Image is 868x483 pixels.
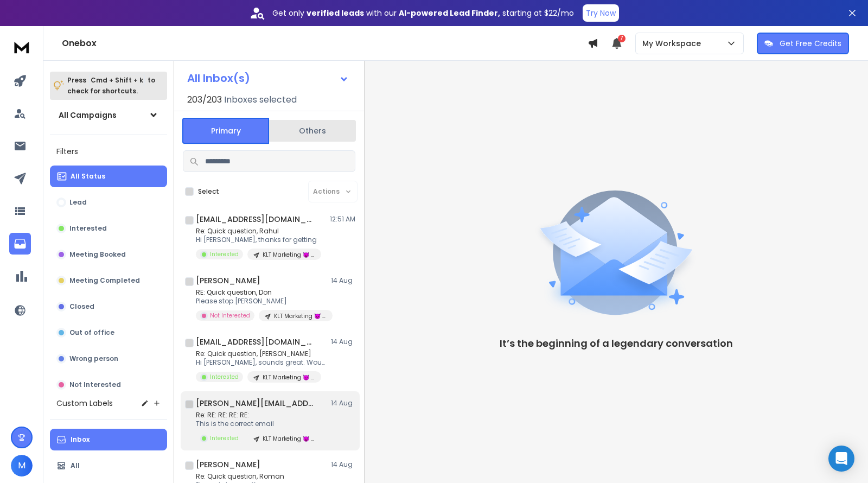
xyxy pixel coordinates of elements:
[50,144,167,159] h3: Filters
[210,250,239,258] p: Interested
[69,302,94,311] p: Closed
[50,374,167,396] button: Not Interested
[399,8,500,18] strong: AI-powered Lead Finder,
[196,411,321,420] p: Re: RE: RE: RE: RE:
[50,218,167,239] button: Interested
[269,119,356,143] button: Others
[50,429,167,450] button: Inbox
[62,37,588,50] h1: Onebox
[642,38,705,49] p: My Workspace
[71,172,105,181] p: All Status
[196,398,315,409] h1: [PERSON_NAME][EMAIL_ADDRESS][DOMAIN_NAME]
[50,192,167,213] button: Lead
[263,373,315,382] p: KLT Marketing 😈 | campaign 130825
[500,336,733,351] p: It’s the beginning of a legendary conversation
[263,435,315,443] p: KLT Marketing 😈 | campaign 130825
[89,74,145,86] span: Cmd + Shift + k
[210,312,250,320] p: Not Interested
[50,104,167,126] button: All Campaigns
[50,296,167,317] button: Closed
[196,214,315,225] h1: [EMAIL_ADDRESS][DOMAIN_NAME]
[196,459,260,470] h1: [PERSON_NAME]
[11,455,33,476] button: M
[196,420,321,428] p: This is the correct email
[196,297,326,306] p: Please stop.[PERSON_NAME]
[210,434,239,442] p: Interested
[50,322,167,344] button: Out of office
[196,472,326,481] p: Re: Quick question, Roman
[67,75,155,97] p: Press to check for shortcuts.
[198,187,219,196] label: Select
[331,460,355,469] p: 14 Aug
[69,380,121,389] p: Not Interested
[224,93,297,106] h3: Inboxes selected
[50,270,167,291] button: Meeting Completed
[56,398,113,409] h3: Custom Labels
[69,250,126,259] p: Meeting Booked
[196,336,315,347] h1: [EMAIL_ADDRESS][DOMAIN_NAME]
[69,198,87,207] p: Lead
[196,288,326,297] p: RE: Quick question, Don
[196,275,260,286] h1: [PERSON_NAME]
[69,224,107,233] p: Interested
[11,37,33,57] img: logo
[274,312,326,320] p: KLT Marketing 😈 | campaign 130825
[182,118,269,144] button: Primary
[331,399,355,408] p: 14 Aug
[187,93,222,106] span: 203 / 203
[618,35,626,42] span: 7
[69,276,140,285] p: Meeting Completed
[583,4,619,22] button: Try Now
[331,338,355,346] p: 14 Aug
[50,348,167,370] button: Wrong person
[196,236,321,244] p: Hi [PERSON_NAME], thanks for getting
[331,276,355,285] p: 14 Aug
[187,73,250,84] h1: All Inbox(s)
[196,349,326,358] p: Re: Quick question, [PERSON_NAME]
[196,227,321,236] p: Re: Quick question, Rahul
[330,215,355,224] p: 12:51 AM
[69,328,114,337] p: Out of office
[828,446,854,472] div: Open Intercom Messenger
[263,251,315,259] p: KLT Marketing 😈 | campaign 130825
[586,8,616,18] p: Try Now
[196,358,326,367] p: Hi [PERSON_NAME], sounds great. Would
[71,435,90,444] p: Inbox
[210,373,239,381] p: Interested
[50,166,167,187] button: All Status
[757,33,849,54] button: Get Free Credits
[272,8,574,18] p: Get only with our starting at $22/mo
[71,461,80,470] p: All
[780,38,841,49] p: Get Free Credits
[50,244,167,265] button: Meeting Booked
[69,354,118,363] p: Wrong person
[59,110,117,120] h1: All Campaigns
[307,8,364,18] strong: verified leads
[50,455,167,476] button: All
[178,67,358,89] button: All Inbox(s)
